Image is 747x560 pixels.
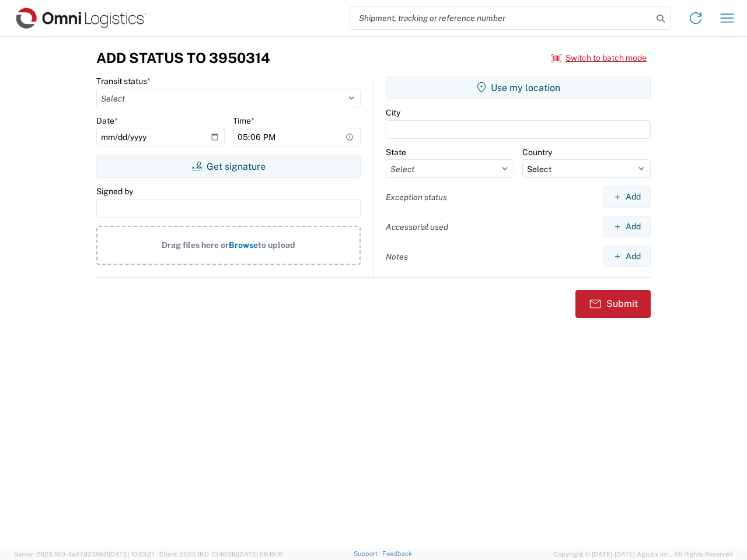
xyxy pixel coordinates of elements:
[386,251,408,262] label: Notes
[386,107,400,118] label: City
[229,240,258,250] span: Browse
[96,76,151,86] label: Transit status
[522,147,552,157] label: Country
[386,76,651,99] button: Use my location
[159,551,283,558] span: Client: 2025.18.0-7346316
[386,192,447,202] label: Exception status
[551,48,647,68] button: Switch to batch mode
[382,550,412,557] a: Feedback
[238,551,283,558] span: [DATE] 08:10:16
[162,240,229,250] span: Drag files here or
[354,550,383,557] a: Support
[553,549,733,559] span: Copyright © [DATE]-[DATE] Agistix Inc., All Rights Reserved
[258,240,295,250] span: to upload
[96,116,118,126] label: Date
[96,155,361,178] button: Get signature
[96,50,270,66] h3: Add Status to 3950314
[96,186,133,197] label: Signed by
[14,551,154,558] span: Server: 2025.18.0-4e47823f9d1
[386,222,448,232] label: Accessorial used
[603,186,651,208] button: Add
[575,290,651,318] button: Submit
[109,551,154,558] span: [DATE] 10:23:21
[603,216,651,237] button: Add
[350,7,652,29] input: Shipment, tracking or reference number
[603,246,651,267] button: Add
[386,147,406,157] label: State
[233,116,254,126] label: Time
